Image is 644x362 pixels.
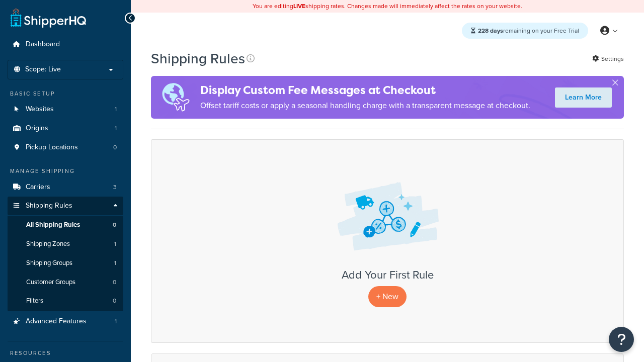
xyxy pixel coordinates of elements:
p: Offset tariff costs or apply a seasonal handling charge with a transparent message at checkout. [200,99,530,113]
h4: Display Custom Fee Messages at Checkout [200,82,530,99]
span: Origins [26,124,48,133]
span: 0 [113,278,116,287]
a: Shipping Groups 1 [8,254,123,273]
div: Basic Setup [8,89,123,98]
li: Customer Groups [8,273,123,292]
span: Websites [26,105,54,114]
span: 1 [114,259,116,267]
span: Pickup Locations [26,143,78,152]
span: 1 [115,105,117,114]
li: Websites [8,100,123,119]
li: Shipping Groups [8,254,123,273]
li: Carriers [8,178,123,197]
li: Shipping Zones [8,235,123,253]
button: Open Resource Center [609,327,634,352]
li: Shipping Rules [8,197,123,311]
a: Dashboard [8,35,123,54]
h3: Add Your First Rule [162,269,613,281]
span: All Shipping Rules [26,221,80,229]
span: Shipping Rules [26,202,72,210]
span: 0 [113,221,116,229]
span: 1 [115,124,117,133]
span: 0 [113,297,116,305]
span: 1 [114,240,116,248]
li: Filters [8,292,123,310]
a: Advanced Features 1 [8,312,123,331]
span: 0 [113,143,117,152]
span: Scope: Live [25,65,61,74]
b: LIVE [293,2,305,11]
a: Origins 1 [8,119,123,138]
span: Filters [26,297,43,305]
span: Shipping Groups [26,259,72,267]
a: Shipping Rules [8,197,123,215]
span: Advanced Features [26,317,87,326]
a: Websites 1 [8,100,123,119]
li: All Shipping Rules [8,216,123,234]
li: Origins [8,119,123,138]
a: All Shipping Rules 0 [8,216,123,234]
span: Dashboard [26,40,60,49]
a: Pickup Locations 0 [8,138,123,157]
strong: 228 days [478,26,503,35]
li: Advanced Features [8,312,123,331]
a: Carriers 3 [8,178,123,197]
div: remaining on your Free Trial [462,23,588,39]
span: Shipping Zones [26,240,70,248]
a: ShipperHQ Home [11,8,86,28]
div: Resources [8,349,123,357]
a: Learn More [555,87,612,108]
img: duties-banner-06bc72dcb5fe05cb3f9472aba00be2ae8eb53ab6f0d8bb03d382ba314ac3c341.png [151,76,200,119]
span: 1 [115,317,117,326]
span: Customer Groups [26,278,75,287]
a: Filters 0 [8,292,123,310]
span: 3 [113,183,117,192]
li: Pickup Locations [8,138,123,157]
p: + New [368,286,407,307]
h1: Shipping Rules [151,49,245,68]
a: Customer Groups 0 [8,273,123,292]
a: Shipping Zones 1 [8,235,123,253]
a: Settings [592,52,624,66]
span: Carriers [26,183,50,192]
div: Manage Shipping [8,167,123,175]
